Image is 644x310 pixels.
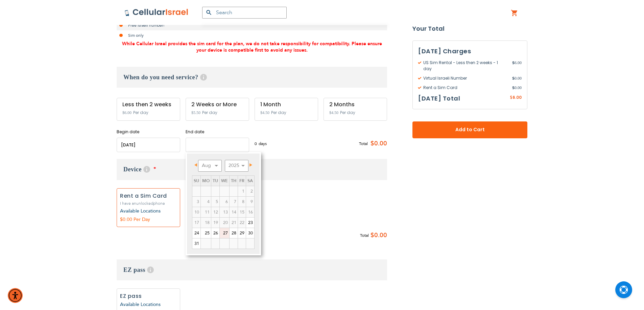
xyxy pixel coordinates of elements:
[418,75,512,81] span: Virtual Israeli Number
[202,110,217,116] span: Per day
[230,217,238,228] td: minimum 7 days rental Or minimum 4 months on Long term plans
[120,301,161,308] a: Available Locations
[122,40,382,53] span: While Cellular Israel provides the sim card for the plan, we do not take responsibility for compa...
[230,218,238,228] span: 21
[271,110,286,116] span: Per day
[117,30,387,40] li: Sim only
[117,138,180,152] input: MM/DD/YYYY
[412,121,527,138] button: Add to Cart
[211,228,219,238] a: 26
[117,20,387,30] li: Free Israeli number!
[147,266,154,273] span: Help
[512,60,522,72] span: 6.00
[201,217,211,228] td: minimum 7 days rental Or minimum 4 months on Long term plans
[117,129,180,135] label: Begin date
[512,94,522,100] span: 6.00
[192,218,200,228] span: 17
[259,141,267,147] span: days
[249,163,252,167] span: Next
[360,232,369,239] span: Total
[371,230,374,241] span: $
[260,102,312,108] div: 1 Month
[359,141,368,147] span: Total
[117,67,387,88] h3: When do you need service?
[418,60,512,72] span: US Sim Rental - Less then 2 weeks - 1 day
[374,230,387,241] span: 0.00
[329,102,381,108] div: 2 Months
[191,110,200,115] span: $5.50
[200,74,207,81] span: Help
[198,160,222,172] select: Select month
[220,228,229,238] a: 27
[201,228,211,238] a: 25
[220,218,229,228] span: 20
[225,160,248,172] select: Select year
[238,218,246,228] span: 22
[211,218,219,228] span: 19
[512,60,515,66] span: $
[133,110,148,116] span: Per day
[255,141,259,147] span: 0
[120,208,161,214] a: Available Locations
[512,75,522,81] span: 0.00
[122,110,132,115] span: $6.00
[192,228,200,238] a: 24
[418,46,522,56] h3: [DATE] Charges
[8,288,23,303] div: Accessibility Menu
[512,85,522,91] span: 0.00
[193,161,201,169] a: Prev
[412,24,527,34] strong: Your Total
[329,110,338,115] span: $4.50
[202,7,287,19] input: Search
[340,110,355,116] span: Per day
[220,217,230,228] td: minimum 7 days rental Or minimum 4 months on Long term plans
[510,95,512,101] span: $
[117,159,387,180] h3: Device
[418,85,512,91] span: Rent a Sim Card
[260,110,269,115] span: $4.50
[211,217,220,228] td: minimum 7 days rental Or minimum 4 months on Long term plans
[435,126,505,134] span: Add to Cart
[186,138,249,152] input: MM/DD/YYYY
[368,139,387,149] span: $0.00
[246,228,254,238] a: 30
[201,218,211,228] span: 18
[245,161,254,169] a: Next
[246,218,254,228] a: 23
[191,102,243,108] div: 2 Weeks or More
[124,8,189,17] img: Cellular Israel Logo
[122,102,174,108] div: Less then 2 weeks
[117,259,387,280] h3: EZ pass
[194,163,197,167] span: Prev
[512,85,515,91] span: $
[143,166,150,173] span: Help
[238,228,246,238] a: 29
[192,238,200,249] a: 31
[512,75,515,81] span: $
[418,93,460,104] h3: [DATE] Total
[230,228,238,238] a: 28
[192,217,201,228] td: minimum 7 days rental Or minimum 4 months on Long term plans
[238,217,246,228] td: minimum 7 days rental Or minimum 4 months on Long term plans
[186,129,249,135] label: End date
